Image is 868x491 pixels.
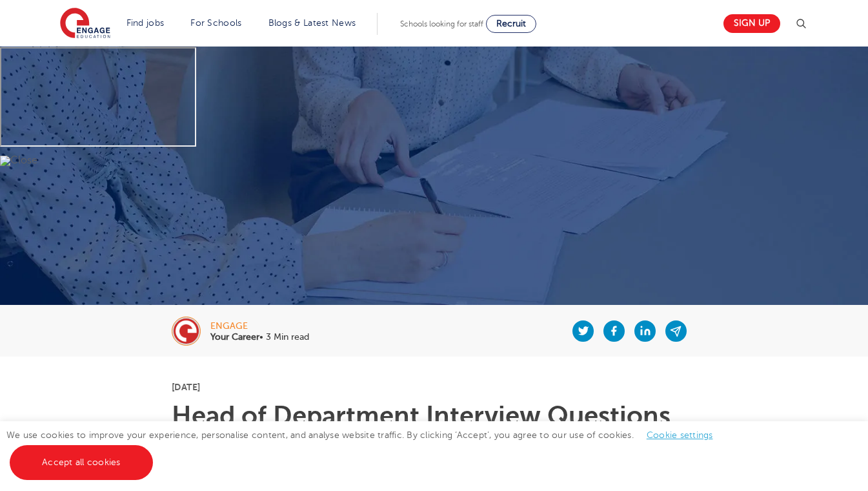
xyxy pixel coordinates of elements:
[400,19,483,28] span: Schools looking for staff
[496,19,526,28] span: Recruit
[190,18,241,28] a: For Schools
[126,18,165,28] a: Find jobs
[172,382,696,392] p: [DATE]
[210,332,259,342] b: Your Career
[10,445,153,480] a: Accept all cookies
[210,322,309,331] div: engage
[486,15,536,33] a: Recruit
[6,430,726,467] span: We use cookies to improve your experience, personalise content, and analyse website traffic. By c...
[723,14,780,33] a: Sign up
[10,154,37,166] span: Close
[647,430,713,440] a: Cookie settings
[60,8,110,40] img: Engage Education
[210,333,309,342] p: • 3 Min read
[268,18,356,28] a: Blogs & Latest News
[172,403,696,429] h1: Head of Department Interview Questions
